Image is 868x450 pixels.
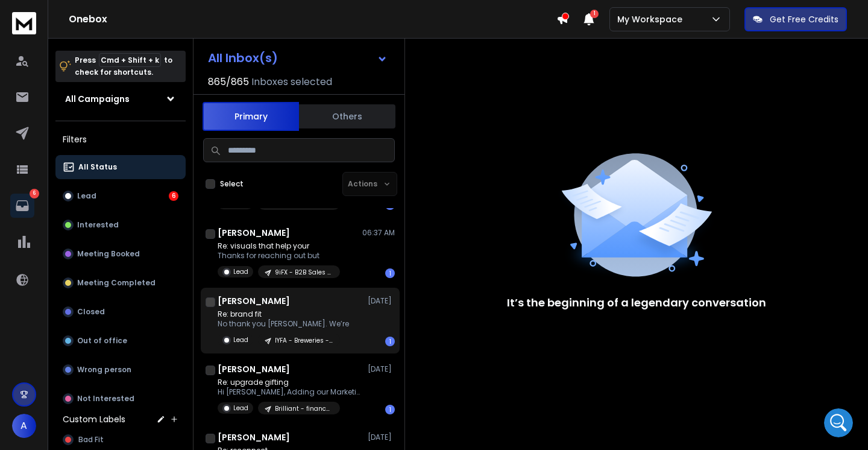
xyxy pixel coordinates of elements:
h1: [PERSON_NAME] [218,363,290,375]
h3: Custom Labels [63,413,125,425]
button: Wrong person [55,358,186,382]
button: Emoji picker [19,357,28,367]
button: Home [210,5,233,28]
button: A [12,414,36,438]
p: Brilliant - finance open target VC-PE messaging [275,404,333,413]
p: IYFA - Breweries - Lauren [275,336,333,345]
h1: All Inbox(s) [208,52,278,64]
button: Get Free Credits [744,7,847,31]
p: Get Free Credits [770,13,838,25]
div: So it seems like if I leave them and don't connect them to a live campaign they are fine. It's wh... [53,159,222,253]
p: It’s the beginning of a legendary conversation [507,294,766,311]
code: [URL] [19,36,46,46]
button: Gif picker [38,357,48,367]
div: yep said success = true and already exists = false [43,112,231,150]
p: Meeting Completed [77,278,156,288]
p: Wrong person [77,365,131,375]
p: My Workspace [617,13,687,25]
p: Lead [233,404,248,413]
h1: [PERSON_NAME] [218,431,290,443]
p: Thanks for reaching out but [218,251,340,261]
span: Bad Fit [78,435,104,445]
button: Meeting Booked [55,242,186,266]
div: Anders says… [10,112,231,151]
h1: [PERSON_NAME] [218,295,290,307]
div: 1 [385,405,395,414]
h1: Onebox [69,12,556,27]
div: For example right now the [PERSON_NAME] inbox is connected to one campaign and is showing an esp ... [53,269,222,328]
iframe: Intercom live chat [824,408,853,437]
button: Lead6 [55,184,186,208]
p: Hi [PERSON_NAME], Adding our Marketing [218,387,362,397]
div: 6 [169,191,178,201]
button: Others [299,103,395,130]
p: Out of office [77,336,127,346]
p: Re: upgrade gifting [218,378,362,387]
button: Interested [55,213,186,237]
p: [DATE] [368,296,395,306]
img: logo [12,12,36,34]
h3: Inboxes selected [251,75,332,89]
img: Profile image for Raj [34,7,54,26]
div: Anders says… [10,151,231,262]
code: success=false [77,48,143,59]
button: All Status [55,155,186,179]
button: Not Interested [55,387,186,411]
h1: [PERSON_NAME] [58,6,137,15]
div: So it seems like if I leave them and don't connect them to a live campaign they are fine. It's wh... [43,151,231,261]
p: 6 [30,189,39,198]
div: If it ends with , that means the OAuth connection is failing. Let me know what you see, and we ca... [19,48,188,95]
label: Select [220,179,244,189]
p: Lead [233,267,248,276]
h1: All Campaigns [65,93,130,105]
p: All Status [78,162,117,172]
span: 865 / 865 [208,75,249,89]
div: For example right now the [PERSON_NAME] inbox is connected to one campaign and is showing an esp ... [43,262,231,335]
p: Re: brand fit [218,309,349,319]
p: Meeting Booked [77,249,140,259]
button: Closed [55,300,186,324]
button: Out of office [55,329,186,353]
p: Active 21h ago [58,15,117,27]
p: Lead [233,335,248,344]
a: 6 [10,194,34,218]
button: Send a message… [207,352,226,372]
div: Anders says… [10,262,231,345]
span: Cmd + Shift + k [99,53,161,67]
span: 1 [590,10,599,18]
p: Closed [77,307,105,317]
p: [DATE] [368,364,395,374]
button: go back [8,5,31,28]
p: Press to check for shortcuts. [75,54,172,78]
button: Meeting Completed [55,271,186,295]
div: 1 [385,268,395,278]
h1: [PERSON_NAME] [218,227,290,239]
div: 1 [385,337,395,346]
h3: Filters [55,131,186,148]
button: Primary [203,102,299,131]
button: All Inbox(s) [198,46,397,70]
p: [DATE] [368,433,395,442]
p: Interested [77,220,119,230]
p: No thank you [PERSON_NAME]. We’re [218,319,349,329]
button: Upload attachment [57,357,67,367]
p: 9iFX - B2B Sales Enablement - C12V1 [275,268,333,277]
button: All Campaigns [55,87,186,111]
p: Not Interested [77,394,134,404]
div: yep said success = true and already exists = false [53,119,222,143]
p: 06:37 AM [362,228,395,238]
textarea: Message… [10,332,231,352]
p: Re: visuals that help your [218,241,340,251]
p: Lead [77,191,96,201]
